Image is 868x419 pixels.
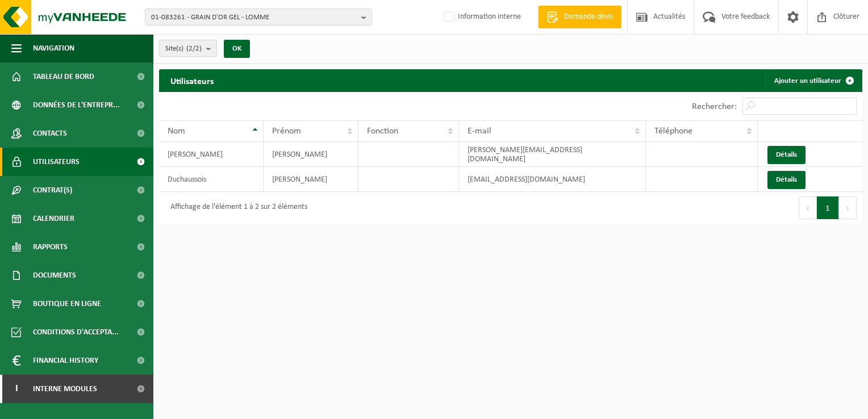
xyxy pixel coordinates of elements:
[765,69,861,92] a: Ajouter un utilisateur
[459,142,646,167] td: [PERSON_NAME][EMAIL_ADDRESS][DOMAIN_NAME]
[538,6,621,28] a: Demande devis
[33,261,76,290] span: Documents
[186,45,202,52] count: (2/2)
[799,196,817,219] button: Previous
[159,142,264,167] td: [PERSON_NAME]
[165,198,307,218] div: Affichage de l'élément 1 à 2 sur 2 éléments
[367,127,398,136] span: Fonction
[224,40,250,58] button: OK
[33,204,74,233] span: Calendrier
[159,69,225,91] h2: Utilisateurs
[654,127,692,136] span: Téléphone
[561,11,616,23] span: Demande devis
[33,119,67,148] span: Contacts
[839,196,857,219] button: Next
[33,91,120,119] span: Données de l'entrepr...
[159,167,264,192] td: Duchaussois
[159,40,217,57] button: Site(s)(2/2)
[692,102,737,111] label: Rechercher:
[33,176,72,204] span: Contrat(s)
[264,142,358,167] td: [PERSON_NAME]
[817,196,839,219] button: 1
[151,9,357,26] span: 01-083261 - GRAIN D'OR GEL - LOMME
[33,148,80,176] span: Utilisateurs
[33,290,101,318] span: Boutique en ligne
[767,146,806,164] a: Détails
[145,9,372,26] button: 01-083261 - GRAIN D'OR GEL - LOMME
[459,167,646,192] td: [EMAIL_ADDRESS][DOMAIN_NAME]
[468,127,491,136] span: E-mail
[33,346,98,375] span: Financial History
[767,171,806,189] a: Détails
[442,9,521,26] label: Information interne
[272,127,301,136] span: Prénom
[168,127,185,136] span: Nom
[33,34,74,62] span: Navigation
[33,375,97,403] span: Interne modules
[33,233,68,261] span: Rapports
[165,40,202,57] span: Site(s)
[33,318,119,346] span: Conditions d'accepta...
[264,167,358,192] td: [PERSON_NAME]
[11,375,22,403] span: I
[33,62,94,91] span: Tableau de bord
